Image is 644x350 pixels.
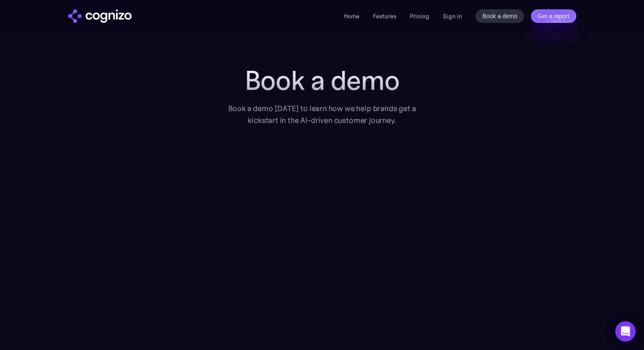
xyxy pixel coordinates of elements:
[68,9,132,23] img: cognizo logo
[531,9,576,23] a: Get a report
[216,103,428,126] div: Book a demo [DATE] to learn how we help brands get a kickstart in the AI-driven customer journey.
[216,65,428,96] h1: Book a demo
[443,11,462,21] a: Sign in
[475,9,524,23] a: Book a demo
[373,12,396,20] a: Features
[615,321,636,342] div: Open Intercom Messenger
[344,12,359,20] a: Home
[410,12,429,20] a: Pricing
[68,9,132,23] a: home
